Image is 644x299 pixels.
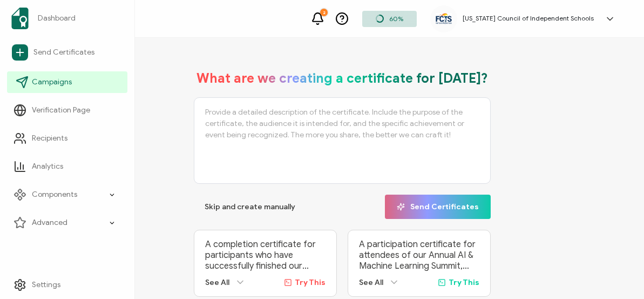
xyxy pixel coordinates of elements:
a: Campaigns [7,71,127,93]
span: Analytics [32,161,63,172]
img: 9dd8638e-47b6-41b2-b234-c3316d17f3ca.jpg [436,13,452,24]
a: Settings [7,274,127,296]
span: Components [32,189,77,200]
h1: What are we creating a certificate for [DATE]? [196,70,488,87]
a: Recipients [7,128,127,149]
span: Settings [32,280,60,290]
a: Send Certificates [7,40,127,65]
button: Skip and create manually [194,195,306,219]
a: Dashboard [7,3,127,34]
span: Advanced [32,217,67,228]
span: Try This [449,278,479,287]
p: A participation certificate for attendees of our Annual AI & Machine Learning Summit, which broug... [359,239,479,271]
p: A completion certificate for participants who have successfully finished our ‘Advanced Digital Ma... [205,239,326,271]
h5: [US_STATE] Council of Independent Schools [463,15,594,22]
span: Try This [295,278,326,287]
span: Verification Page [32,105,90,116]
span: Campaigns [32,77,72,88]
a: Analytics [7,156,127,177]
span: 60% [389,15,403,23]
button: Send Certificates [385,195,491,219]
span: Dashboard [38,13,76,24]
span: Recipients [32,133,67,144]
div: 2 [320,9,328,16]
span: Send Certificates [33,47,94,58]
span: Send Certificates [397,203,479,211]
span: Skip and create manually [205,203,295,211]
a: Verification Page [7,99,127,121]
span: See All [205,278,229,287]
span: See All [359,278,383,287]
img: sertifier-logomark-colored.svg [11,8,29,29]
